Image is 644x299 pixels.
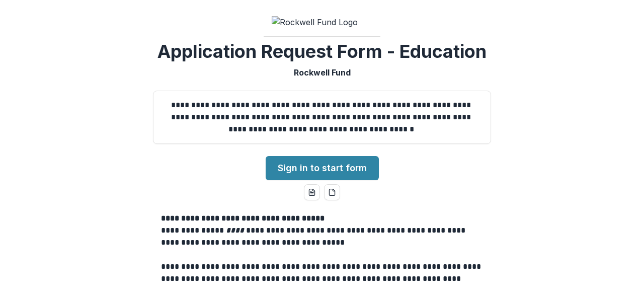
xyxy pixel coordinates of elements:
[324,184,340,200] button: pdf-download
[157,41,487,62] h2: Application Request Form - Education
[304,184,320,200] button: word-download
[272,16,372,28] img: Rockwell Fund Logo
[294,66,351,79] p: Rockwell Fund
[266,156,379,180] a: Sign in to start form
